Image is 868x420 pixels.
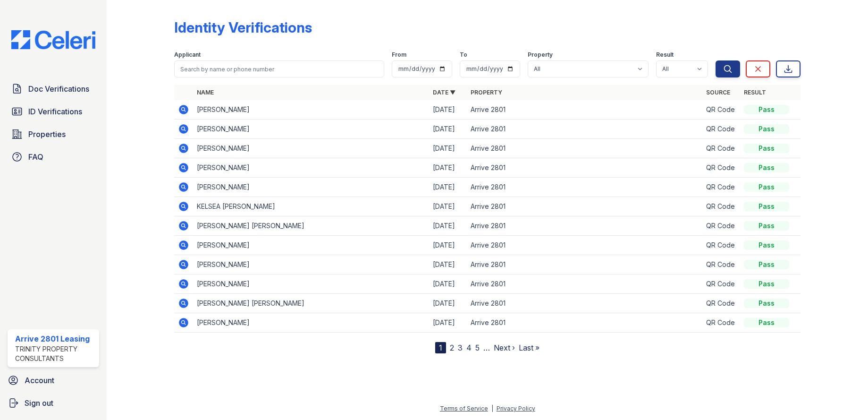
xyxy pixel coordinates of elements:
[392,51,406,59] label: From
[475,343,480,352] a: 5
[744,260,789,269] div: Pass
[744,240,789,250] div: Pass
[25,397,53,409] span: Sign out
[744,299,789,308] div: Pass
[702,100,740,120] td: QR Code
[429,100,467,120] td: [DATE]
[460,51,467,59] label: To
[8,125,99,144] a: Properties
[15,333,95,344] div: Arrive 2801 Leasing
[744,279,789,289] div: Pass
[702,274,740,294] td: QR Code
[497,405,535,412] a: Privacy Policy
[28,106,82,117] span: ID Verifications
[429,197,467,216] td: [DATE]
[702,120,740,139] td: QR Code
[429,216,467,236] td: [DATE]
[193,274,429,294] td: [PERSON_NAME]
[458,343,463,352] a: 3
[193,255,429,274] td: [PERSON_NAME]
[467,178,703,197] td: Arrive 2801
[702,139,740,158] td: QR Code
[656,51,674,59] label: Result
[744,202,789,211] div: Pass
[193,120,429,139] td: [PERSON_NAME]
[467,139,703,158] td: Arrive 2801
[193,197,429,216] td: KELSEA [PERSON_NAME]
[4,394,103,412] a: Sign out
[702,236,740,255] td: QR Code
[429,255,467,274] td: [DATE]
[429,294,467,313] td: [DATE]
[4,371,103,390] a: Account
[528,51,553,59] label: Property
[467,236,703,255] td: Arrive 2801
[467,197,703,216] td: Arrive 2801
[702,255,740,274] td: QR Code
[15,344,95,363] div: Trinity Property Consultants
[702,197,740,216] td: QR Code
[467,100,703,120] td: Arrive 2801
[744,105,789,114] div: Pass
[744,221,789,231] div: Pass
[193,294,429,313] td: [PERSON_NAME] [PERSON_NAME]
[429,236,467,255] td: [DATE]
[702,158,740,178] td: QR Code
[471,89,502,96] a: Property
[193,100,429,120] td: [PERSON_NAME]
[174,51,201,59] label: Applicant
[467,216,703,236] td: Arrive 2801
[8,79,99,98] a: Doc Verifications
[193,158,429,178] td: [PERSON_NAME]
[744,89,766,96] a: Result
[174,19,312,36] div: Identity Verifications
[28,83,89,94] span: Doc Verifications
[435,342,446,353] div: 1
[467,313,703,333] td: Arrive 2801
[467,158,703,178] td: Arrive 2801
[702,313,740,333] td: QR Code
[519,343,539,352] a: Last »
[491,405,493,412] div: |
[467,120,703,139] td: Arrive 2801
[193,236,429,255] td: [PERSON_NAME]
[706,89,730,96] a: Source
[8,102,99,121] a: ID Verifications
[702,216,740,236] td: QR Code
[744,124,789,134] div: Pass
[450,343,454,352] a: 2
[193,313,429,333] td: [PERSON_NAME]
[25,375,54,386] span: Account
[467,274,703,294] td: Arrive 2801
[467,255,703,274] td: Arrive 2801
[744,163,789,172] div: Pass
[702,294,740,313] td: QR Code
[429,178,467,197] td: [DATE]
[429,120,467,139] td: [DATE]
[744,144,789,153] div: Pass
[193,139,429,158] td: [PERSON_NAME]
[28,151,43,163] span: FAQ
[483,342,490,353] span: …
[28,129,66,140] span: Properties
[744,182,789,192] div: Pass
[433,89,455,96] a: Date ▼
[4,30,103,49] img: CE_Logo_Blue-a8612792a0a2168367f1c8372b55b34899dd931a85d93a1a3d3e32e68fde9ad4.png
[494,343,515,352] a: Next ›
[440,405,488,412] a: Terms of Service
[193,178,429,197] td: [PERSON_NAME]
[429,139,467,158] td: [DATE]
[429,158,467,178] td: [DATE]
[174,60,384,77] input: Search by name or phone number
[744,318,789,327] div: Pass
[429,313,467,333] td: [DATE]
[193,216,429,236] td: [PERSON_NAME] [PERSON_NAME]
[702,178,740,197] td: QR Code
[466,343,472,352] a: 4
[429,274,467,294] td: [DATE]
[467,294,703,313] td: Arrive 2801
[197,89,214,96] a: Name
[8,147,99,166] a: FAQ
